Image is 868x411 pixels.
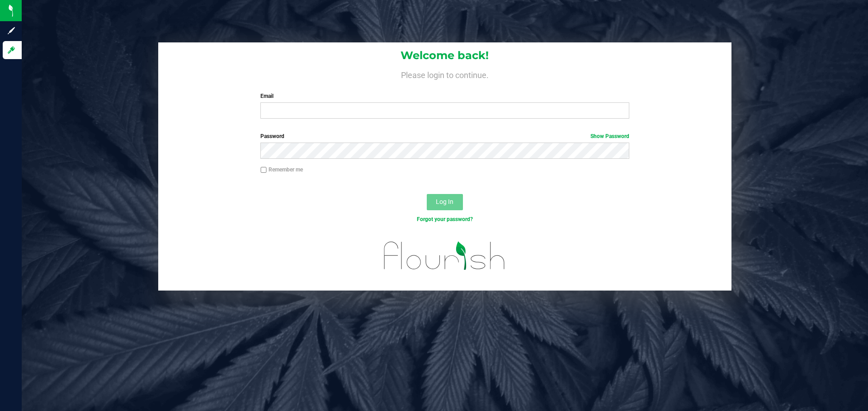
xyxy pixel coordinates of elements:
[7,26,16,35] inline-svg: Sign up
[436,198,453,205] span: Log In
[260,166,303,174] label: Remember me
[158,69,731,79] h4: Please login to continue.
[590,133,629,139] a: Show Password
[7,46,16,55] inline-svg: Log in
[260,92,629,100] label: Email
[373,233,516,279] img: flourish_logo.svg
[427,194,463,210] button: Log In
[417,216,473,222] a: Forgot your password?
[260,167,267,173] input: Remember me
[260,133,284,139] span: Password
[158,50,731,61] h1: Welcome back!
